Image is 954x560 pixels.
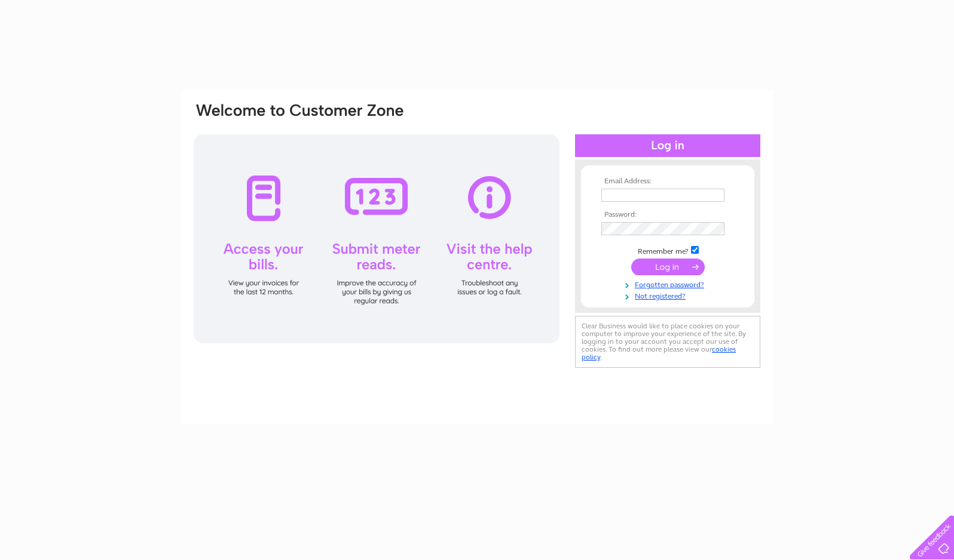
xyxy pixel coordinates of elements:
div: Clear Business would like to place cookies on your computer to improve your experience of the sit... [575,316,760,368]
th: Password: [598,211,737,219]
a: Forgotten password? [601,278,737,290]
input: Submit [631,259,705,275]
a: Not registered? [601,290,737,301]
td: Remember me? [598,244,737,256]
th: Email Address: [598,177,737,186]
a: cookies policy [582,345,736,361]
